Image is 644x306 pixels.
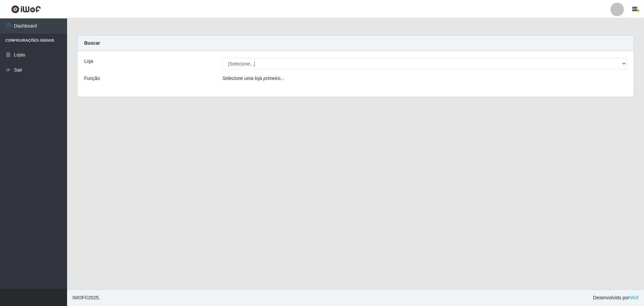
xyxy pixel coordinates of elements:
[629,295,639,300] a: iWof
[222,76,284,81] i: Selecione uma loja primeiro...
[84,58,93,65] label: Loja
[72,295,85,300] span: IWOF
[84,75,100,82] label: Função
[11,5,41,13] img: CoreUI Logo
[72,294,100,301] span: © 2025 .
[593,294,639,301] span: Desenvolvido por
[84,40,100,46] strong: Buscar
